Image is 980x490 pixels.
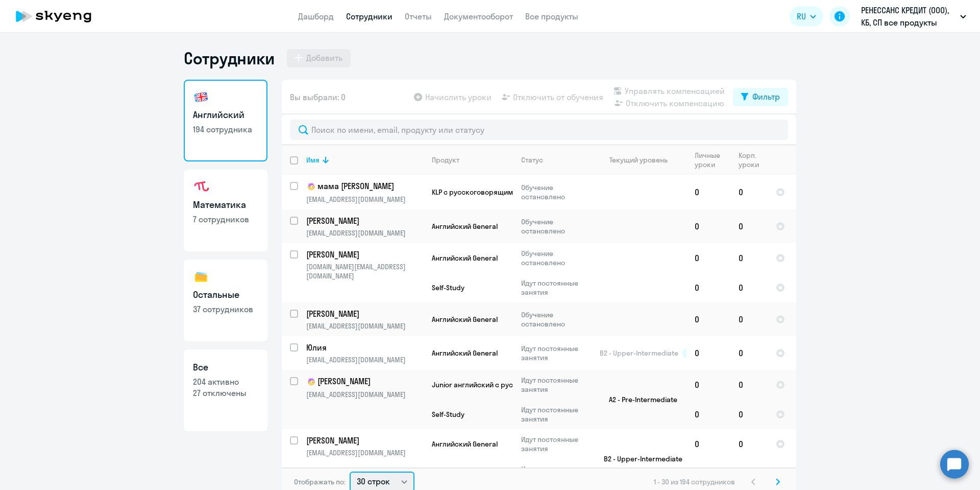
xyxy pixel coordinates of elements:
[730,175,768,209] td: 0
[193,198,258,212] h3: Математика
[306,308,422,319] p: [PERSON_NAME]
[432,348,498,358] span: Английский General
[193,269,209,285] img: others
[521,344,591,362] p: Идут постоянные занятия
[521,278,591,297] p: Идут постоянные занятия
[730,209,768,243] td: 0
[432,315,498,324] span: Английский General
[687,273,730,302] td: 0
[600,348,678,358] span: B2 - Upper-Intermediate
[730,370,768,400] td: 0
[600,155,686,165] div: Текущий уровень
[730,429,768,459] td: 0
[306,249,423,260] a: [PERSON_NAME]
[861,4,956,29] p: РЕНЕССАНС КРЕДИТ (ООО), КБ, СП все продукты
[797,10,806,22] span: RU
[733,88,788,106] button: Фильтр
[290,120,788,140] input: Поиск по имени, email, продукту или статусу
[521,249,591,267] p: Обучение остановлено
[346,11,393,21] a: Сотрудники
[306,155,320,165] div: Имя
[306,376,422,388] p: [PERSON_NAME]
[444,11,513,21] a: Документооборот
[432,253,498,263] span: Английский General
[193,361,258,374] h3: Все
[432,155,459,165] div: Продукт
[592,370,687,429] td: A2 - Pre-Intermediate
[193,288,258,301] h3: Остальные
[521,217,591,236] p: Обучение остановлено
[687,429,730,459] td: 0
[193,304,258,315] p: 37 сотрудников
[306,262,423,281] p: [DOMAIN_NAME][EMAIL_ADDRESS][DOMAIN_NAME]
[521,155,543,165] div: Статус
[193,214,258,225] p: 7 сотрудников
[184,48,275,68] h1: Сотрудники
[184,80,267,161] a: Английский194 сотрудника
[306,355,423,364] p: [EMAIL_ADDRESS][DOMAIN_NAME]
[432,222,498,231] span: Английский General
[687,370,730,400] td: 0
[290,91,346,103] span: Вы выбрали: 0
[521,435,591,453] p: Идут постоянные занятия
[687,302,730,336] td: 0
[521,183,591,201] p: Обучение остановлено
[521,405,591,424] p: Идут постоянные занятия
[306,195,423,204] p: [EMAIL_ADDRESS][DOMAIN_NAME]
[521,310,591,329] p: Обучение остановлено
[654,477,735,486] span: 1 - 30 из 194 сотрудников
[687,400,730,429] td: 0
[184,349,267,431] a: Все204 активно27 отключены
[687,243,730,273] td: 0
[306,435,422,446] p: [PERSON_NAME]
[730,459,768,488] td: 0
[184,260,267,341] a: Остальные37 сотрудников
[592,429,687,488] td: B2 - Upper-Intermediate
[306,448,423,457] p: [EMAIL_ADDRESS][DOMAIN_NAME]
[687,209,730,243] td: 0
[687,459,730,488] td: 0
[432,410,464,419] span: Self-Study
[306,342,423,353] a: Юлия
[193,387,258,399] p: 27 отключены
[856,4,971,29] button: РЕНЕССАНС КРЕДИТ (ООО), КБ, СП все продукты
[193,376,258,387] p: 204 активно
[193,89,209,105] img: english
[193,179,209,195] img: math
[193,124,258,135] p: 194 сотрудника
[521,464,591,483] p: Идут постоянные занятия
[521,376,591,394] p: Идут постоянные занятия
[298,11,334,21] a: Дашборд
[432,439,498,449] span: Английский General
[306,228,423,238] p: [EMAIL_ADDRESS][DOMAIN_NAME]
[306,308,423,319] a: [PERSON_NAME]
[306,181,316,192] img: child
[730,336,768,370] td: 0
[287,49,351,67] button: Добавить
[306,155,423,165] div: Имя
[752,90,780,103] div: Фильтр
[687,175,730,209] td: 0
[193,108,258,122] h3: Английский
[730,302,768,336] td: 0
[687,336,730,370] td: 0
[525,11,578,21] a: Все продукты
[432,283,464,292] span: Self-Study
[739,151,767,169] div: Корп. уроки
[306,249,422,260] p: [PERSON_NAME]
[609,155,668,165] div: Текущий уровень
[184,170,267,251] a: Математика7 сотрудников
[294,477,346,486] span: Отображать по:
[306,215,423,226] a: [PERSON_NAME]
[306,342,422,353] p: Юлия
[306,180,423,193] a: childмама [PERSON_NAME]
[432,380,624,389] span: Junior английский с русскоговорящим преподавателем
[730,273,768,302] td: 0
[306,376,423,388] a: child[PERSON_NAME]
[730,400,768,429] td: 0
[306,390,423,399] p: [EMAIL_ADDRESS][DOMAIN_NAME]
[306,52,342,64] div: Добавить
[306,180,422,193] p: мама [PERSON_NAME]
[432,188,572,197] span: KLP с русскоговорящим преподавателем
[695,151,730,169] div: Личные уроки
